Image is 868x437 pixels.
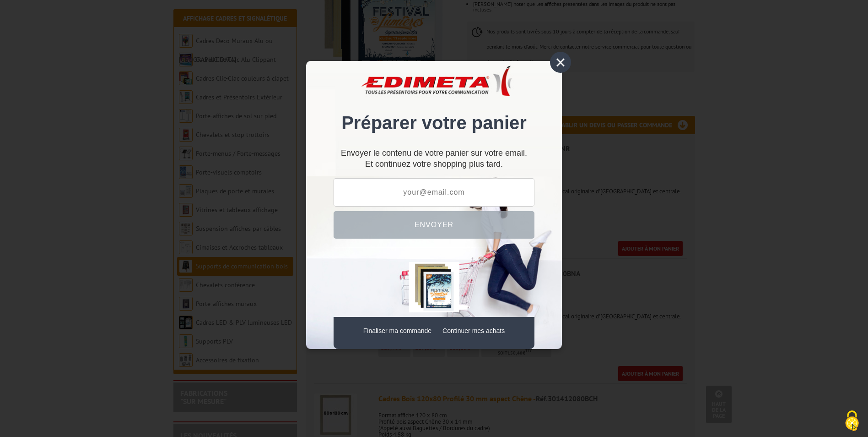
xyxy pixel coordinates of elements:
[550,52,571,73] div: ×
[334,178,534,207] input: your@email.com
[841,410,863,432] img: Cookies (fenêtre modale)
[363,327,431,334] a: Finaliser ma commande
[442,327,505,334] a: Continuer mes achats
[334,152,534,154] p: Envoyer le contenu de votre panier sur votre email.
[334,75,534,143] div: Préparer votre panier
[334,211,534,239] button: Envoyer
[334,152,534,169] div: Et continuez votre shopping plus tard.
[836,406,868,437] button: Cookies (fenêtre modale)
